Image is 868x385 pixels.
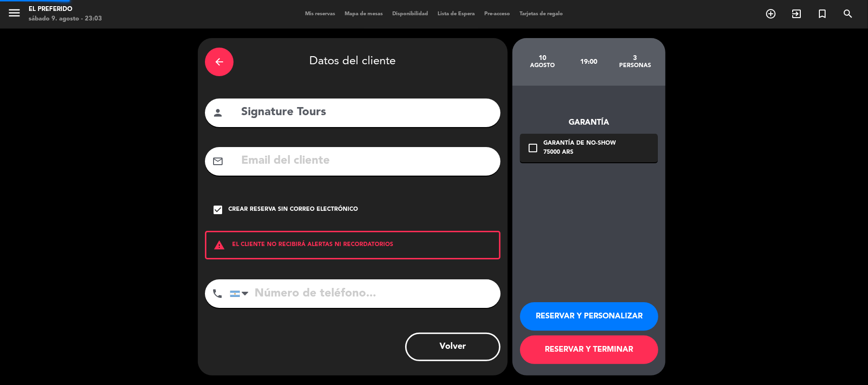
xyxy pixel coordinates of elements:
span: Disponibilidad [388,11,433,17]
div: EL CLIENTE NO RECIBIRÁ ALERTAS NI RECORDATORIOS [205,231,500,259]
input: Email del cliente [240,151,493,171]
div: Argentina: +54 [230,280,252,307]
span: Mapa de mesas [340,11,388,17]
span: Mis reservas [300,11,340,17]
div: sábado 9. agosto - 23:03 [29,14,102,24]
i: phone [212,288,223,299]
div: 10 [520,54,566,62]
i: turned_in_not [817,8,828,20]
div: 19:00 [566,45,612,79]
div: 75000 ARS [543,148,616,158]
button: Volver [405,333,500,361]
i: person [212,107,224,118]
button: menu [7,6,21,23]
div: Garantía de no-show [543,139,616,148]
i: arrow_back [214,56,225,68]
i: warning [206,239,232,251]
div: Datos del cliente [205,45,500,79]
div: Crear reserva sin correo electrónico [228,205,358,215]
div: agosto [520,62,566,69]
span: Lista de Espera [433,11,480,17]
i: check_box_outline_blank [527,142,539,154]
div: El Preferido [29,5,102,14]
input: Nombre del cliente [240,103,493,122]
i: search [842,8,854,20]
div: Garantía [520,117,658,129]
button: RESERVAR Y PERSONALIZAR [520,302,658,331]
i: check_box [212,204,224,216]
div: 3 [612,54,658,62]
i: add_circle_outline [765,8,776,20]
i: exit_to_app [791,8,802,20]
button: RESERVAR Y TERMINAR [520,336,658,364]
span: Tarjetas de regalo [515,11,568,17]
i: mail_outline [212,156,224,167]
input: Número de teléfono... [230,279,500,308]
i: menu [7,6,21,20]
span: Pre-acceso [480,11,515,17]
div: personas [612,62,658,69]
